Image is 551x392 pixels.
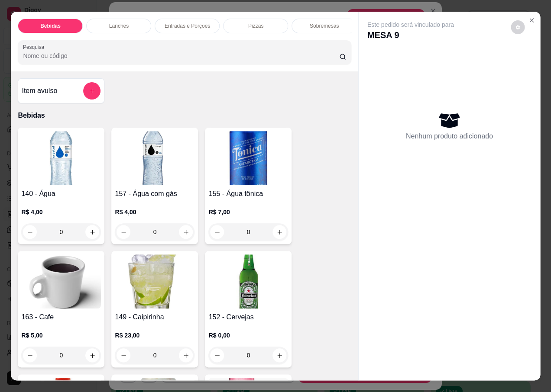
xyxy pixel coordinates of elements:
h4: 140 - Água [21,189,101,199]
p: R$ 23,00 [115,331,194,340]
img: product-image [115,254,194,308]
p: Nenhum produto adicionado [406,131,493,141]
p: R$ 4,00 [21,208,101,216]
p: Bebidas [40,22,61,29]
h4: 157 - Água com gás [115,189,194,199]
img: product-image [208,254,288,308]
p: Pizzas [248,22,263,29]
p: Bebidas [18,110,351,121]
button: decrease-product-quantity [210,225,224,239]
h4: 152 - Cervejas [208,312,288,322]
p: R$ 5,00 [21,331,101,340]
button: increase-product-quantity [179,225,193,239]
button: decrease-product-quantity [117,348,130,362]
img: product-image [21,254,101,308]
h4: Item avulso [22,86,57,96]
p: MESA 9 [367,29,454,41]
img: product-image [208,131,288,185]
button: increase-product-quantity [85,348,99,362]
p: Este pedido será vinculado para [367,20,454,29]
button: increase-product-quantity [85,225,99,239]
img: product-image [115,131,194,185]
button: decrease-product-quantity [117,225,130,239]
p: Entradas e Porções [165,22,210,29]
p: R$ 7,00 [208,208,288,216]
p: Lanches [109,22,129,29]
button: decrease-product-quantity [23,225,37,239]
button: Close [525,13,538,27]
button: add-separate-item [83,82,100,100]
button: increase-product-quantity [179,348,193,362]
h4: 155 - Água tônica [208,189,288,199]
img: product-image [21,131,101,185]
p: R$ 4,00 [115,208,194,216]
h4: 149 - Caipirinha [115,312,194,322]
button: increase-product-quantity [272,225,286,239]
button: decrease-product-quantity [511,20,525,34]
input: Pesquisa [23,51,339,60]
h4: 163 - Cafe [21,312,101,322]
p: R$ 0,00 [208,331,288,340]
button: decrease-product-quantity [23,348,37,362]
label: Pesquisa [23,43,47,51]
p: Sobremesas [310,22,339,29]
